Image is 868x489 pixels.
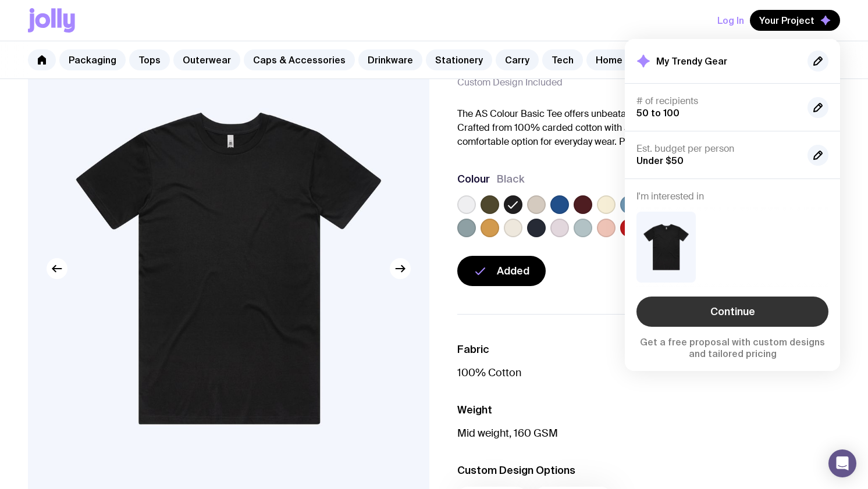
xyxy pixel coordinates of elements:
a: Continue [636,297,828,327]
a: Outerwear [173,49,240,70]
span: Added [497,264,529,278]
h4: I'm interested in [636,191,828,202]
a: Tops [129,49,170,70]
a: Drinkware [358,49,422,70]
a: Caps & Accessories [244,49,355,70]
h3: Weight [457,403,840,417]
p: The AS Colour Basic Tee offers unbeatable value without compromising on quality. Crafted from 100... [457,107,840,149]
p: Get a free proposal with custom designs and tailored pricing [636,336,828,359]
a: Stationery [426,49,492,70]
a: Carry [496,49,539,70]
h4: # of recipients [636,95,798,107]
p: 100% Cotton [457,366,840,380]
button: Log In [717,10,744,31]
a: Packaging [59,49,126,70]
h2: My Trendy Gear [656,55,727,67]
h3: Custom Design Options [457,463,840,477]
p: Mid weight, 160 GSM [457,426,840,440]
span: Black [497,172,525,186]
span: 50 to 100 [636,108,680,118]
span: Under $50 [636,155,684,166]
h4: Est. budget per person [636,143,798,155]
button: Added [457,256,546,286]
a: Tech [542,49,583,70]
h3: Colour [457,172,490,186]
span: Your Project [759,15,814,26]
div: Open Intercom Messenger [828,449,856,477]
h3: Fabric [457,342,840,356]
span: Custom Design Included [457,77,563,88]
a: Home & Leisure [586,49,677,70]
button: Your Project [750,10,840,31]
